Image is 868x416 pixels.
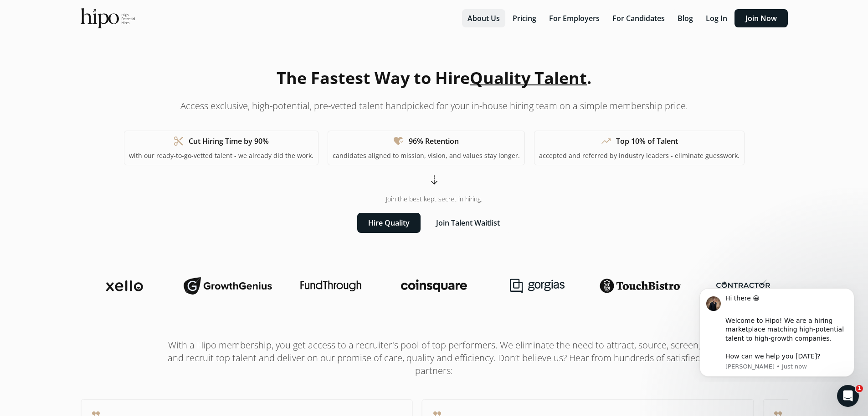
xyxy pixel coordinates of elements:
button: Join Talent Waitlist [425,213,511,233]
img: fundthrough-logo [300,280,361,291]
span: heart_check [393,136,404,147]
button: Hire Quality [357,213,421,233]
a: For Candidates [607,13,672,23]
button: For Candidates [607,9,670,27]
span: arrow_cool_down [429,174,440,185]
img: xello-logo [106,280,143,291]
img: touchbistro-logo [600,279,681,293]
img: gorgias-logo [510,279,565,293]
a: Pricing [507,13,544,23]
img: growthgenius-logo [184,277,272,295]
a: Join Now [734,13,788,23]
button: For Employers [544,9,605,27]
iframe: Intercom notifications message [686,280,868,382]
button: Join Now [734,9,788,27]
span: Join the best kept secret in hiring. [386,195,482,204]
h1: With a Hipo membership, you get access to a recruiter's pool of top performers. We eliminate the ... [161,339,708,377]
span: trending_up [601,136,611,147]
a: For Employers [544,13,607,23]
p: candidates aligned to mission, vision, and values stay longer. [333,151,520,160]
button: Pricing [507,9,542,27]
h1: Top 10% of Talent [616,136,678,147]
button: About Us [462,9,505,27]
iframe: Intercom live chat [837,385,859,407]
p: with our ready-to-go-vetted talent - we already did the work. [129,151,313,160]
a: Log In [700,13,734,23]
span: Quality Talent [470,67,587,89]
p: accepted and referred by industry leaders - eliminate guesswork. [539,151,740,160]
h1: 96% Retention [409,136,459,147]
button: Blog [672,9,699,27]
p: Access exclusive, high-potential, pre-vetted talent handpicked for your in-house hiring team on a... [180,100,688,112]
button: Log In [700,9,733,27]
img: coinsquare-logo [401,279,467,292]
h1: The Fastest Way to Hire . [277,66,591,90]
span: 1 [856,385,863,392]
h1: Cut Hiring Time by 90% [189,136,269,147]
a: Blog [672,13,700,23]
a: About Us [462,13,507,23]
img: contractor-compliance-logo [716,279,770,292]
span: content_cut [173,136,184,147]
img: official-logo [81,8,135,28]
